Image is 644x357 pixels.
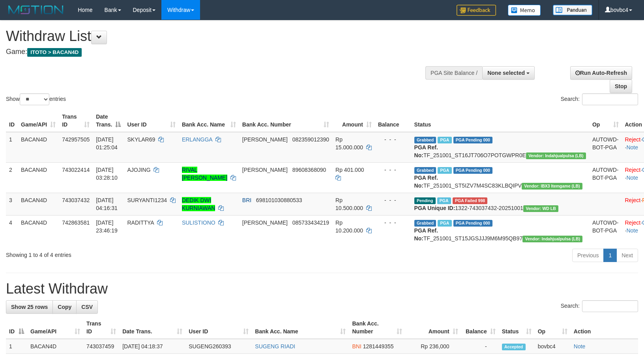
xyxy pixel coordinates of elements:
[6,4,66,16] img: MOTION_logo.png
[62,219,90,226] span: 742863581
[508,5,541,16] img: Button%20Memo.svg
[571,316,638,339] th: Action
[6,248,262,259] div: Showing 1 to 4 of 4 entries
[438,220,451,227] span: Marked by bovbc4
[625,167,641,173] a: Reject
[453,137,493,143] span: PGA Pending
[242,219,288,226] span: [PERSON_NAME]
[127,219,154,226] span: RADITTYA
[363,343,394,350] span: Copy 1281449355 to clipboard
[83,339,119,354] td: 743037459
[352,343,361,350] span: BNI
[93,110,124,132] th: Date Trans.: activate to sort column descending
[27,316,83,339] th: Game/API: activate to sort column ascending
[582,300,638,312] input: Search:
[453,167,493,174] span: PGA Pending
[487,70,525,76] span: None selected
[414,220,436,227] span: Grabbed
[52,300,77,314] a: Copy
[27,339,83,354] td: BACAN4D
[453,220,493,227] span: PGA Pending
[522,236,582,242] span: Vendor URL: https://dashboard.q2checkout.com/secure
[625,219,641,226] a: Reject
[81,304,93,310] span: CSV
[239,110,332,132] th: Bank Acc. Number: activate to sort column ascending
[6,110,18,132] th: ID
[124,110,178,132] th: User ID: activate to sort column ascending
[626,175,638,181] a: Note
[335,136,363,151] span: Rp 15.000.000
[96,167,118,181] span: [DATE] 03:28:10
[292,136,329,143] span: Copy 082359012390 to clipboard
[589,132,622,163] td: AUTOWD-BOT-PGA
[414,197,436,204] span: Pending
[378,136,408,143] div: - - -
[6,281,638,297] h1: Latest Withdraw
[6,93,66,105] label: Show entries
[58,304,71,310] span: Copy
[411,193,589,215] td: 1322-743037432-20251001
[411,110,589,132] th: Status
[292,219,329,226] span: Copy 085733434219 to clipboard
[6,48,421,56] h4: Game:
[535,339,571,354] td: bovbc4
[437,197,451,204] span: Marked by bovbc4
[378,166,408,174] div: - - -
[119,339,185,354] td: [DATE] 04:18:37
[461,339,499,354] td: -
[375,110,411,132] th: Balance
[414,144,438,158] b: PGA Ref. No:
[349,316,405,339] th: Bank Acc. Number: activate to sort column ascending
[62,197,90,203] span: 743037432
[127,167,150,173] span: AJOJING
[499,316,535,339] th: Status: activate to sort column ascending
[255,343,295,350] a: SUGENG RIADI
[127,197,167,203] span: SURYANTI1234
[332,110,375,132] th: Amount: activate to sort column ascending
[6,162,18,193] td: 2
[292,167,326,173] span: Copy 89608368090 to clipboard
[405,339,461,354] td: Rp 236,000
[242,167,288,173] span: [PERSON_NAME]
[582,93,638,105] input: Search:
[603,249,617,262] a: 1
[453,197,488,204] span: PGA Error
[18,193,59,215] td: BACAN4D
[502,344,526,350] span: Accepted
[561,300,638,312] label: Search:
[405,316,461,339] th: Amount: activate to sort column ascending
[572,249,604,262] a: Previous
[182,197,215,211] a: DEDIK DWI KURNIAWAN
[414,137,436,143] span: Grabbed
[626,227,638,234] a: Note
[523,205,558,212] span: Vendor URL: https://dashboard.q2checkout.com/secure
[626,144,638,151] a: Note
[610,80,632,93] a: Stop
[6,193,18,215] td: 3
[625,136,641,143] a: Reject
[457,5,496,16] img: Feedback.jpg
[11,304,48,310] span: Show 25 rows
[6,28,421,44] h1: Withdraw List
[127,136,155,143] span: SKYLAR69
[378,196,408,204] div: - - -
[335,167,364,173] span: Rp 401.000
[18,132,59,163] td: BACAN4D
[252,316,349,339] th: Bank Acc. Name: activate to sort column ascending
[185,339,252,354] td: SUGENG260393
[625,197,641,203] a: Reject
[182,167,227,181] a: RIVAL [PERSON_NAME]
[96,219,118,234] span: [DATE] 23:46:19
[179,110,239,132] th: Bank Acc. Name: activate to sort column ascending
[335,197,363,211] span: Rp 10.500.000
[6,316,27,339] th: ID: activate to sort column descending
[414,167,436,174] span: Grabbed
[6,339,27,354] td: 1
[570,66,632,80] a: Run Auto-Refresh
[20,93,49,105] select: Showentries
[414,175,438,189] b: PGA Ref. No:
[411,215,589,245] td: TF_251001_ST15JGSJJJ9M6M95QB97
[119,316,185,339] th: Date Trans.: activate to sort column ascending
[182,219,215,226] a: SULISTIONO
[76,300,98,314] a: CSV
